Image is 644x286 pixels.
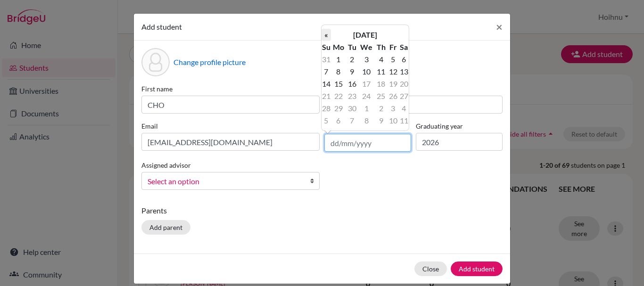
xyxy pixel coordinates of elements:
td: 7 [322,65,331,78]
td: 18 [375,78,387,90]
td: 2 [375,102,387,114]
td: 23 [346,90,358,102]
td: 1 [358,102,374,114]
th: Fr [387,41,399,53]
td: 17 [358,78,374,90]
th: We [358,41,374,53]
div: Profile picture [141,48,170,76]
button: Close [414,261,447,276]
th: [DATE] [331,29,399,41]
td: 20 [399,78,409,90]
label: Email [141,121,320,131]
td: 3 [387,102,399,114]
label: Graduating year [416,121,503,131]
td: 11 [399,114,409,127]
td: 24 [358,90,374,102]
button: Close [488,14,510,40]
button: Add parent [141,220,190,235]
span: Add student [141,22,182,31]
th: « [322,29,331,41]
td: 4 [375,53,387,65]
label: First name [141,84,320,94]
p: Parents [141,205,503,216]
td: 16 [346,78,358,90]
th: Su [322,41,331,53]
span: × [496,20,503,33]
td: 19 [387,78,399,90]
td: 9 [346,65,358,78]
td: 31 [322,53,331,65]
td: 8 [358,114,374,127]
td: 12 [387,65,399,78]
td: 10 [358,65,374,78]
th: Sa [399,41,409,53]
td: 1 [331,53,347,65]
td: 11 [375,65,387,78]
td: 2 [346,53,358,65]
span: Select an option [148,175,301,188]
td: 21 [322,90,331,102]
td: 6 [399,53,409,65]
td: 9 [375,114,387,127]
th: Mo [331,41,347,53]
td: 5 [322,114,331,127]
td: 29 [331,102,347,114]
td: 26 [387,90,399,102]
td: 14 [322,78,331,90]
td: 27 [399,90,409,102]
th: Th [375,41,387,53]
input: dd/mm/yyyy [324,134,411,152]
td: 25 [375,90,387,102]
td: 5 [387,53,399,65]
td: 3 [358,53,374,65]
td: 10 [387,114,399,127]
td: 28 [322,102,331,114]
td: 7 [346,114,358,127]
td: 6 [331,114,347,127]
td: 22 [331,90,347,102]
label: Assigned advisor [141,160,191,170]
td: 15 [331,78,347,90]
td: 13 [399,65,409,78]
label: Surname [324,84,503,94]
button: Add student [451,261,503,276]
th: Tu [346,41,358,53]
td: 4 [399,102,409,114]
td: 8 [331,65,347,78]
td: 30 [346,102,358,114]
